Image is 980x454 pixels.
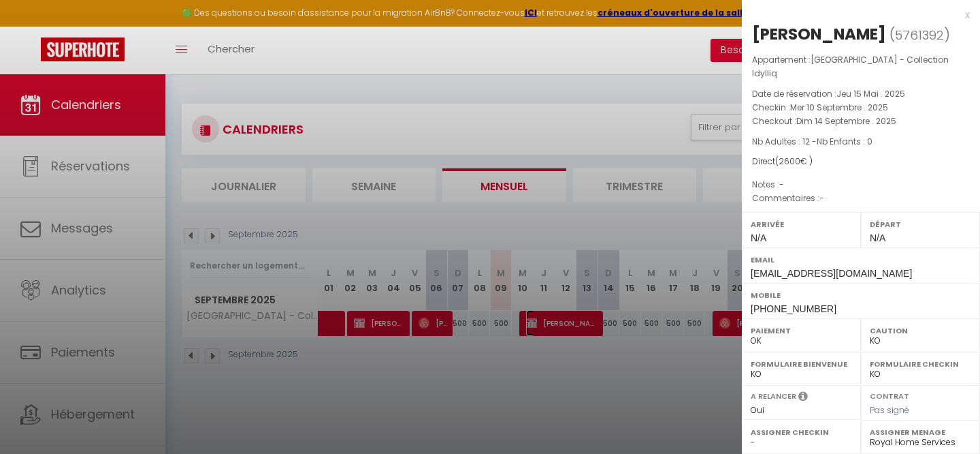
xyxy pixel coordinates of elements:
p: Notes : [752,178,970,192]
span: 5761392 [895,27,944,44]
label: Email [751,253,971,267]
span: Nb Adultes : 12 - [752,136,872,147]
label: Mobile [751,288,971,302]
span: Pas signé [870,404,909,416]
label: Arrivée [751,217,852,231]
label: Assigner Checkin [751,425,852,439]
span: N/A [870,232,885,243]
p: Appartement : [752,53,970,80]
label: A relancer [751,391,796,402]
span: Dim 14 Septembre . 2025 [796,115,896,127]
span: [PHONE_NUMBER] [751,303,836,314]
div: x [742,7,970,23]
span: - [819,192,824,204]
label: Formulaire Checkin [870,357,971,371]
span: N/A [751,232,766,243]
span: ( € ) [775,155,813,167]
span: Jeu 15 Mai . 2025 [836,88,905,100]
p: Checkin : [752,101,970,115]
label: Contrat [870,391,909,399]
span: 2600 [779,155,800,167]
p: Date de réservation : [752,87,970,101]
span: Nb Enfants : 0 [817,136,872,147]
span: - [779,179,784,190]
i: Sélectionner OUI si vous souhaiter envoyer les séquences de messages post-checkout [798,391,808,406]
div: Direct [752,155,970,168]
span: Mer 10 Septembre . 2025 [790,102,888,113]
span: [EMAIL_ADDRESS][DOMAIN_NAME] [751,268,912,279]
p: Checkout : [752,115,970,128]
div: [PERSON_NAME] [752,23,886,45]
label: Formulaire Bienvenue [751,357,852,371]
label: Assigner Menage [870,425,971,439]
label: Caution [870,324,971,337]
button: Ouvrir le widget de chat LiveChat [11,5,52,46]
label: Départ [870,217,971,231]
label: Paiement [751,324,852,337]
p: Commentaires : [752,192,970,205]
span: [GEOGRAPHIC_DATA] - Collection Idylliq [752,54,949,79]
span: ( ) [889,25,950,44]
